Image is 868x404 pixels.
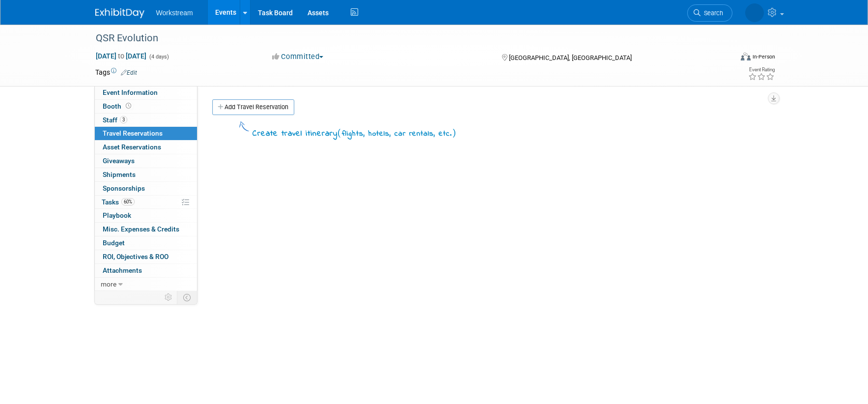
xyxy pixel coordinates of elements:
span: [DATE] [DATE] [95,52,147,60]
span: [GEOGRAPHIC_DATA], [GEOGRAPHIC_DATA] [509,54,632,61]
a: Sponsorships [95,182,197,195]
div: Event Rating [748,67,775,72]
a: more [95,278,197,291]
a: Asset Reservations [95,141,197,154]
span: Staff [103,116,127,124]
a: Event Information [95,86,197,99]
span: Search [661,9,684,17]
a: Staff3 [95,114,197,127]
a: Tasks60% [95,196,197,209]
span: ( [337,128,342,138]
span: Asset Reservations [103,143,161,151]
a: Budget [95,236,197,250]
span: Shipments [103,171,136,178]
div: Event Format [674,51,776,66]
span: Giveaways [103,157,135,165]
a: Playbook [95,209,197,222]
span: Attachments [103,266,142,274]
a: Add Travel Reservation [212,99,294,115]
td: Tags [95,67,137,77]
span: Playbook [103,211,131,219]
span: 60% [121,198,135,205]
span: Workstream [156,9,193,17]
a: ROI, Objectives & ROO [95,250,197,263]
td: Personalize Event Tab Strip [160,291,177,304]
span: (4 days) [148,54,169,60]
span: 3 [120,116,127,123]
span: Tasks [102,198,135,206]
span: Misc. Expenses & Credits [103,225,179,233]
span: Booth [103,102,133,110]
span: flights, hotels, car rentals, etc. [342,128,452,139]
div: Create travel itinerary [252,127,456,140]
a: Edit [121,69,137,76]
td: Toggle Event Tabs [177,291,197,304]
span: ROI, Objectives & ROO [103,253,168,260]
span: more [101,280,116,288]
div: In-Person [752,53,775,60]
div: QSR Evolution [92,29,718,47]
button: Committed [269,52,327,62]
a: Misc. Expenses & Credits [95,223,197,236]
span: Event Information [103,88,158,96]
span: Travel Reservations [103,129,163,137]
span: Sponsorships [103,184,145,192]
img: ExhibitDay [95,8,144,18]
a: Travel Reservations [95,127,197,140]
span: Budget [103,239,125,247]
span: ) [452,128,456,138]
img: Tatia Meghdadi [706,5,764,16]
a: Shipments [95,168,197,181]
a: Attachments [95,264,197,277]
a: Booth [95,100,197,113]
a: Search [648,4,693,22]
img: Format-Inperson.png [741,53,751,60]
a: Giveaways [95,154,197,168]
span: to [116,52,126,60]
span: Booth not reserved yet [124,102,133,110]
